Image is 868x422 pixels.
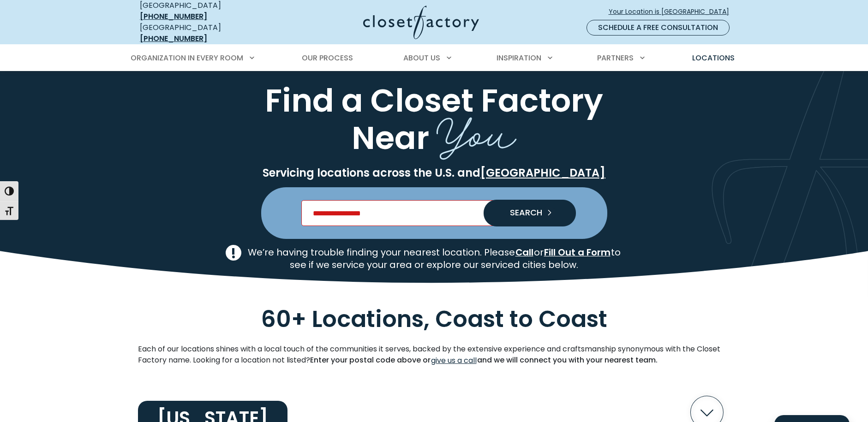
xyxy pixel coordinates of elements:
[140,33,207,44] a: [PHONE_NUMBER]
[138,344,730,367] p: Each of our locations shines with a local touch of the communities it serves, backed by the exten...
[140,11,207,22] a: [PHONE_NUMBER]
[480,165,605,180] a: [GEOGRAPHIC_DATA]
[403,53,440,63] span: About Us
[484,200,576,226] button: Search our Nationwide Locations
[231,244,236,263] tspan: !
[431,355,477,367] a: give us a call
[608,4,737,20] a: Your Location is [GEOGRAPHIC_DATA]
[544,246,611,259] a: Fill Out a Form
[503,208,542,217] span: SEARCH
[352,115,429,160] span: Near
[248,246,621,271] p: We’re having trouble finding your nearest location. Please or to see if we service your area or e...
[131,53,243,63] span: Organization in Every Room
[597,53,634,63] span: Partners
[515,246,534,259] a: Call
[363,6,479,39] img: Closet Factory Logo
[692,53,735,63] span: Locations
[497,53,541,63] span: Inspiration
[310,355,658,365] strong: Enter your postal code above or and we will connect you with your nearest team.
[138,166,730,180] p: Servicing locations across the U.S. and
[437,96,516,163] span: You
[124,45,744,71] nav: Primary Menu
[609,7,736,17] span: Your Location is [GEOGRAPHIC_DATA]
[302,53,353,63] span: Our Process
[261,303,607,335] span: 60+ Locations, Coast to Coast
[587,20,730,36] a: Schedule a Free Consultation
[301,200,567,226] input: Enter Postal Code
[265,78,603,123] span: Find a Closet Factory
[140,22,274,44] div: [GEOGRAPHIC_DATA]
